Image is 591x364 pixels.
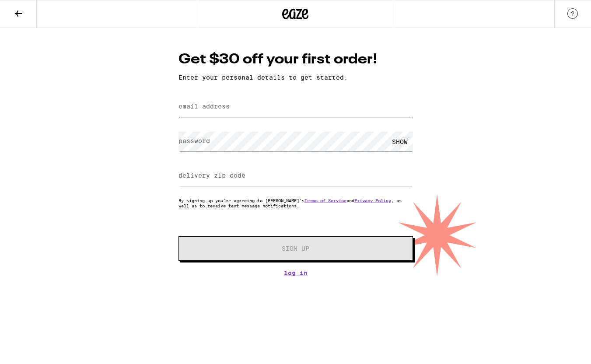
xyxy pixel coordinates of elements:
[178,172,245,179] label: delivery zip code
[178,269,413,276] a: Log In
[178,50,413,70] h1: Get $30 off your first order!
[354,198,391,203] a: Privacy Policy
[178,198,413,208] p: By signing up you're agreeing to [PERSON_NAME]'s and , as well as to receive text message notific...
[178,137,210,144] label: password
[178,74,413,81] p: Enter your personal details to get started.
[387,132,413,151] div: SHOW
[5,6,63,13] span: Hi. Need any help?
[304,198,346,203] a: Terms of Service
[178,236,413,261] button: Sign Up
[282,245,309,252] span: Sign Up
[178,166,413,186] input: delivery zip code
[178,97,413,117] input: email address
[178,103,230,110] label: email address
